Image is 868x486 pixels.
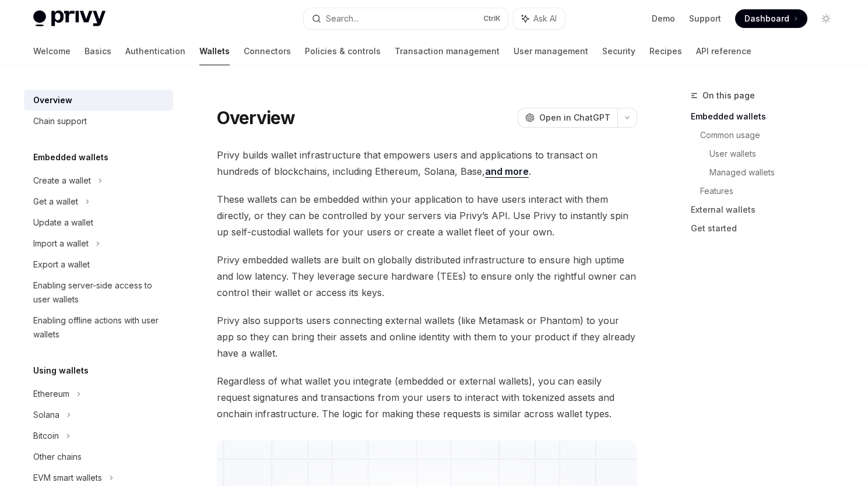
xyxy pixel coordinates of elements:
button: Toggle dark mode [817,9,835,28]
a: Security [602,37,635,65]
a: Common usage [700,126,845,145]
div: Chain support [33,114,87,128]
a: Authentication [125,37,185,65]
a: Enabling server-side access to user wallets [24,275,173,310]
a: Update a wallet [24,212,173,233]
span: These wallets can be embedded within your application to have users interact with them directly, ... [217,191,637,240]
h1: Overview [217,107,296,128]
div: Solana [33,408,59,422]
div: Ethereum [33,387,69,401]
h5: Embedded wallets [33,150,108,164]
a: Chain support [24,111,173,132]
a: Connectors [244,37,291,65]
div: Search... [326,12,359,26]
span: On this page [702,89,755,103]
div: Import a wallet [33,237,89,251]
div: Create a wallet [33,174,91,188]
span: Privy builds wallet infrastructure that empowers users and applications to transact on hundreds o... [217,147,637,179]
div: Bitcoin [33,429,59,443]
a: Features [700,182,845,200]
img: light logo [33,10,106,27]
a: Get started [691,219,845,238]
a: Recipes [649,37,682,65]
a: User management [514,37,588,65]
span: Open in ChatGPT [539,112,610,124]
button: Ask AI [514,8,565,29]
a: User wallets [709,145,845,163]
div: Enabling offline actions with user wallets [33,314,166,341]
div: Enabling server-side access to user wallets [33,279,166,307]
a: Embedded wallets [691,107,845,126]
a: Wallets [199,37,230,65]
a: Basics [85,37,111,65]
div: EVM smart wallets [33,471,102,485]
a: Support [689,13,721,24]
span: Privy also supports users connecting external wallets (like Metamask or Phantom) to your app so t... [217,312,637,361]
a: Welcome [33,37,71,65]
span: Regardless of what wallet you integrate (embedded or external wallets), you can easily request si... [217,373,637,422]
a: Export a wallet [24,254,173,275]
button: Search...CtrlK [304,8,508,29]
a: API reference [696,37,751,65]
a: Overview [24,90,173,111]
div: Overview [33,93,72,107]
a: Managed wallets [709,163,845,182]
span: Ctrl K [483,14,501,23]
div: Export a wallet [33,258,90,272]
a: Dashboard [735,9,807,28]
a: External wallets [691,200,845,219]
button: Open in ChatGPT [518,108,617,128]
a: Enabling offline actions with user wallets [24,310,173,345]
a: Demo [652,13,675,24]
a: and more [485,165,529,178]
div: Update a wallet [33,216,93,230]
div: Other chains [33,450,82,464]
a: Transaction management [395,37,500,65]
a: Other chains [24,446,173,467]
span: Dashboard [744,13,789,24]
span: Ask AI [533,13,557,24]
h5: Using wallets [33,364,89,378]
a: Policies & controls [305,37,381,65]
div: Get a wallet [33,195,78,209]
span: Privy embedded wallets are built on globally distributed infrastructure to ensure high uptime and... [217,252,637,301]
